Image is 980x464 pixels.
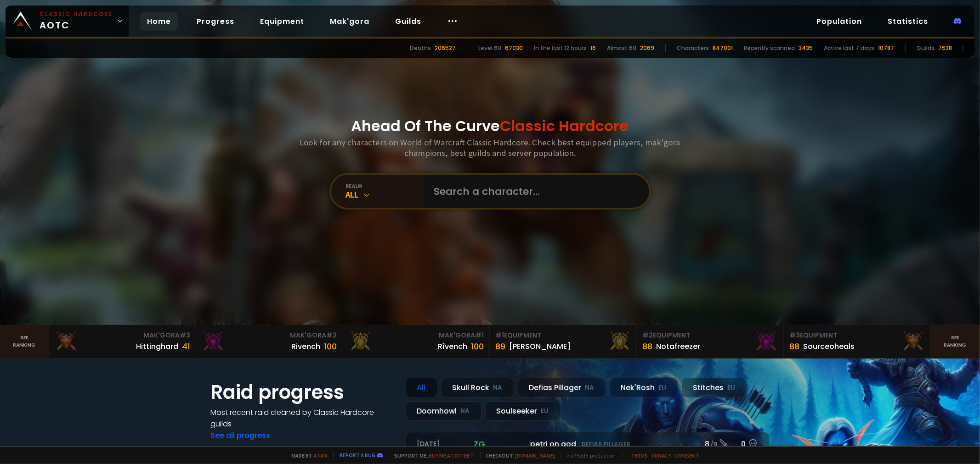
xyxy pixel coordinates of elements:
div: 16 [590,44,596,52]
div: Deaths [410,44,431,52]
div: Notafreezer [656,341,700,352]
a: Population [809,12,869,31]
a: Buy me a coffee [429,452,475,459]
div: Recently scanned [744,44,795,52]
div: Equipment [789,331,925,340]
div: 100 [324,340,337,353]
small: EU [659,383,667,392]
a: Mak'gora [323,12,377,31]
a: Report a bug [340,452,376,458]
input: Search a character... [429,175,638,208]
a: #2Equipment88Notafreezer [637,325,784,358]
a: Consent [675,452,700,459]
span: Checkout [480,452,555,459]
a: [DOMAIN_NAME] [515,452,555,459]
div: 67030 [505,44,523,52]
div: Mak'Gora [202,331,337,340]
div: 7538 [938,44,952,52]
div: Skull Rock [441,378,514,398]
div: 206527 [435,44,456,52]
a: Mak'Gora#3Hittinghard41 [49,325,196,358]
a: Home [140,12,178,31]
div: Almost 60 [607,44,636,52]
div: 100 [471,340,484,353]
div: realm [346,182,423,189]
span: # 1 [475,331,484,340]
div: In the last 12 hours [534,44,587,52]
span: Support me, [389,452,475,459]
div: 3435 [799,44,813,52]
a: Terms [631,452,648,459]
a: Seeranking [931,325,980,358]
div: 2069 [640,44,654,52]
div: Guilds [917,44,935,52]
a: Mak'Gora#2Rivench100 [196,325,343,358]
a: Equipment [253,12,312,31]
div: Doomhowl [406,401,482,421]
a: See all progress [211,430,271,441]
span: Made by [286,452,328,459]
span: AOTC [40,10,113,32]
a: Classic HardcoreAOTC [6,6,129,37]
a: Privacy [652,452,672,459]
h1: Raid progress [211,378,395,407]
div: Rivench [292,341,321,352]
a: a fan [314,452,328,459]
div: 88 [642,340,652,353]
div: Level 60 [478,44,501,52]
a: #3Equipment88Sourceoheals [784,325,931,358]
span: Classic Hardcore [500,116,629,136]
h4: Most recent raid cleaned by Classic Hardcore guilds [211,407,395,430]
a: Mak'Gora#1Rîvench100 [343,325,490,358]
span: # 2 [327,331,337,340]
div: Sourceoheals [803,341,855,352]
a: [DATE]zgpetri on godDefias Pillager8 /90 [406,432,770,456]
h1: Ahead Of The Curve [351,115,629,137]
div: 847001 [713,44,733,52]
span: # 3 [180,331,190,340]
small: NA [585,383,595,392]
div: Hittinghard [136,341,178,352]
div: [PERSON_NAME] [509,341,571,352]
a: Statistics [880,12,935,31]
div: 88 [789,340,799,353]
span: # 1 [495,331,504,340]
a: Guilds [388,12,429,31]
div: Active last 7 days [824,44,874,52]
div: Equipment [642,331,778,340]
h3: Look for any characters on World of Warcraft Classic Hardcore. Check best equipped players, mak'g... [296,137,684,158]
div: All [346,189,423,200]
a: #1Equipment89[PERSON_NAME] [490,325,637,358]
small: NA [493,383,503,392]
div: Mak'Gora [349,331,484,340]
div: Nek'Rosh [610,378,678,398]
small: EU [728,383,736,392]
div: Stitches [682,378,747,398]
small: Classic Hardcore [40,10,113,18]
div: Soulseeker [485,401,561,421]
div: Rîvench [438,341,467,352]
div: 41 [182,340,190,353]
span: # 2 [642,331,653,340]
div: 89 [495,340,505,353]
span: v. d752d5 - production [561,452,616,459]
div: All [406,378,437,398]
a: Progress [189,12,242,31]
div: Defias Pillager [518,378,606,398]
div: Mak'Gora [55,331,190,340]
div: Equipment [495,331,631,340]
span: # 3 [789,331,800,340]
small: EU [541,407,549,416]
small: NA [461,407,470,416]
div: 10787 [878,44,894,52]
div: Characters [677,44,709,52]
